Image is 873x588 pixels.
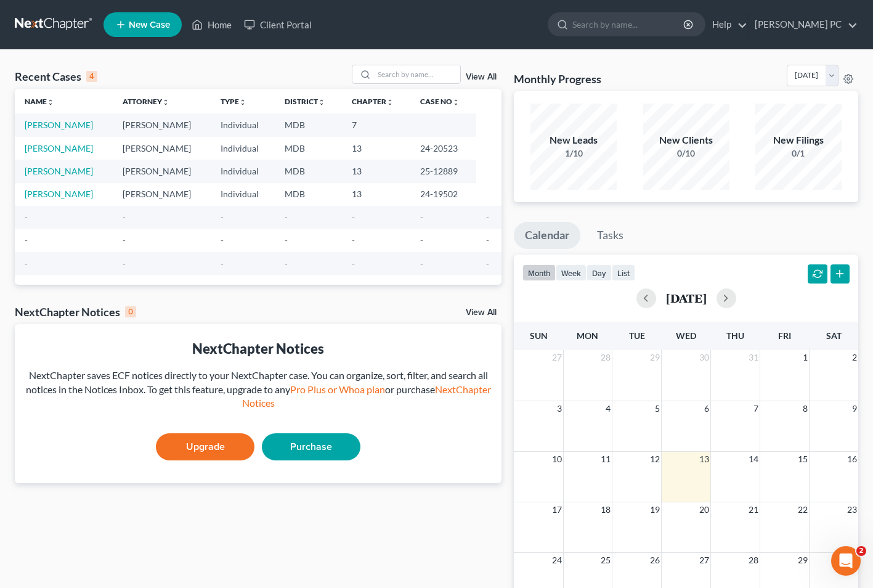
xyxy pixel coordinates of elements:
input: Search by name... [572,13,685,36]
div: Recent Cases [15,69,97,84]
span: Sun [530,330,548,341]
input: Search by name... [374,65,460,83]
span: Sat [826,330,842,341]
a: Purchase [262,433,360,460]
span: - [486,212,489,223]
i: unfold_more [386,99,394,106]
a: Client Portal [238,14,318,36]
td: [PERSON_NAME] [113,183,211,206]
span: 16 [846,452,858,467]
a: [PERSON_NAME] [25,189,93,199]
span: 20 [698,502,710,517]
span: 29 [797,553,809,568]
span: - [221,212,224,223]
span: 25 [599,553,612,568]
a: [PERSON_NAME] [25,166,93,176]
i: unfold_more [318,99,325,106]
td: MDB [275,137,342,160]
a: View All [466,73,497,81]
span: - [25,235,28,245]
button: week [556,264,587,281]
a: Typeunfold_more [221,97,246,106]
span: 29 [649,350,661,365]
td: 25-12889 [410,160,476,182]
a: Pro Plus or Whoa plan [290,383,385,395]
a: Districtunfold_more [285,97,325,106]
a: [PERSON_NAME] [25,143,93,153]
span: 7 [752,401,760,416]
span: Thu [726,330,744,341]
span: 14 [747,452,760,467]
td: [PERSON_NAME] [113,137,211,160]
div: NextChapter Notices [15,304,136,319]
span: 2 [856,546,866,556]
span: - [25,258,28,269]
div: 1/10 [530,147,617,160]
div: 0/10 [643,147,729,160]
span: 23 [846,502,858,517]
span: - [25,212,28,223]
i: unfold_more [47,99,54,106]
span: 9 [851,401,858,416]
span: 6 [703,401,710,416]
span: - [221,258,224,269]
a: Attorneyunfold_more [123,97,169,106]
div: 0 [125,306,136,317]
span: 28 [599,350,612,365]
td: Individual [211,137,275,160]
span: 5 [654,401,661,416]
span: 1 [802,350,809,365]
span: - [285,235,288,245]
td: MDB [275,183,342,206]
td: 13 [342,137,410,160]
span: 2 [851,350,858,365]
i: unfold_more [239,99,246,106]
div: 4 [86,71,97,82]
span: - [285,258,288,269]
span: - [420,235,423,245]
td: [PERSON_NAME] [113,160,211,182]
span: - [352,258,355,269]
span: - [221,235,224,245]
td: 24-20523 [410,137,476,160]
td: 13 [342,183,410,206]
td: [PERSON_NAME] [113,113,211,136]
i: unfold_more [452,99,460,106]
span: 8 [802,401,809,416]
a: NextChapter Notices [242,383,491,409]
span: 4 [604,401,612,416]
td: MDB [275,113,342,136]
div: New Filings [755,133,842,147]
span: 24 [551,553,563,568]
span: 30 [698,350,710,365]
span: 22 [797,502,809,517]
td: 24-19502 [410,183,476,206]
span: - [486,258,489,269]
a: Case Nounfold_more [420,97,460,106]
span: - [352,235,355,245]
span: 3 [556,401,563,416]
a: View All [466,308,497,317]
span: 28 [747,553,760,568]
div: NextChapter saves ECF notices directly to your NextChapter case. You can organize, sort, filter, ... [25,369,492,411]
a: [PERSON_NAME] [25,120,93,130]
span: Mon [577,330,598,341]
span: 10 [551,452,563,467]
span: - [486,235,489,245]
span: 27 [698,553,710,568]
span: 15 [797,452,809,467]
span: 11 [599,452,612,467]
span: Wed [676,330,696,341]
a: Calendar [514,222,580,249]
span: - [123,235,126,245]
td: 13 [342,160,410,182]
span: 31 [747,350,760,365]
td: Individual [211,113,275,136]
span: - [352,212,355,223]
td: 7 [342,113,410,136]
span: 12 [649,452,661,467]
i: unfold_more [162,99,169,106]
button: month [522,264,556,281]
span: 21 [747,502,760,517]
span: 18 [599,502,612,517]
